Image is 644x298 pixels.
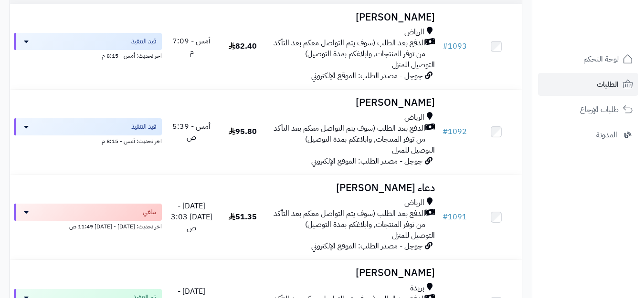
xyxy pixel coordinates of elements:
[143,207,156,217] span: ملغي
[14,135,162,145] div: اخر تحديث: أمس - 8:15 م
[311,155,422,167] span: جوجل - مصدر الطلب: الموقع الإلكتروني
[311,240,422,252] span: جوجل - مصدر الطلب: الموقع الإلكتروني
[14,50,162,60] div: اخر تحديث: أمس - 8:15 م
[272,38,425,60] span: الدفع بعد الطلب (سوف يتم التواصل معكم بعد التأكد من توفر المنتجات, وابلاغكم بمدة التوصيل)
[229,211,257,223] span: 51.35
[272,208,425,230] span: الدفع بعد الطلب (سوف يتم التواصل معكم بعد التأكد من توفر المنتجات, وابلاغكم بمدة التوصيل)
[272,267,435,278] h3: [PERSON_NAME]
[538,98,638,121] a: طلبات الإرجاع
[579,27,635,47] img: logo-2.png
[311,70,422,82] span: جوجل - مصدر الطلب: الموقع الإلكتروني
[229,126,257,137] span: 95.80
[538,48,638,71] a: لوحة التحكم
[443,211,448,223] span: #
[410,283,424,294] span: بريدة
[404,27,424,38] span: الرياض
[404,112,424,123] span: الرياض
[171,200,212,234] span: [DATE] - [DATE] 3:03 ص
[131,122,156,132] span: قيد التنفيذ
[392,59,435,71] span: التوصيل للمنزل
[583,52,619,66] span: لوحة التحكم
[392,144,435,156] span: التوصيل للمنزل
[443,126,467,137] a: #1092
[443,211,467,223] a: #1091
[443,41,448,52] span: #
[172,121,211,143] span: أمس - 5:39 ص
[172,35,211,58] span: أمس - 7:09 م
[443,41,467,52] a: #1093
[443,126,448,137] span: #
[272,123,425,145] span: الدفع بعد الطلب (سوف يتم التواصل معكم بعد التأكد من توفر المنتجات, وابلاغكم بمدة التوصيل)
[229,41,257,52] span: 82.40
[580,103,619,116] span: طلبات الإرجاع
[596,128,617,142] span: المدونة
[597,78,619,91] span: الطلبات
[272,97,435,108] h3: [PERSON_NAME]
[404,197,424,208] span: الرياض
[538,73,638,96] a: الطلبات
[14,221,162,231] div: اخر تحديث: [DATE] - [DATE] 11:49 ص
[538,123,638,146] a: المدونة
[272,183,435,194] h3: دعاء [PERSON_NAME]
[272,12,435,23] h3: [PERSON_NAME]
[131,37,156,46] span: قيد التنفيذ
[392,230,435,241] span: التوصيل للمنزل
